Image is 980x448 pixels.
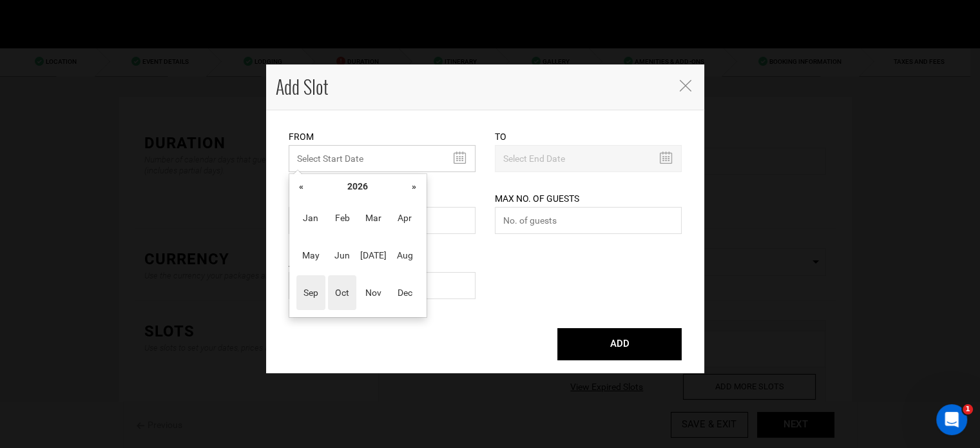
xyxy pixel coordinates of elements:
[495,192,579,205] label: Max No. of Guests
[390,238,419,273] span: Aug
[296,200,325,235] span: Jan
[359,200,388,235] span: Mar
[328,200,357,235] span: Feb
[328,275,357,310] span: Oct
[328,238,357,273] span: Jun
[557,328,682,360] button: ADD
[289,145,476,172] input: Select Start Date
[390,275,419,310] span: Dec
[296,238,325,273] span: May
[296,275,325,310] span: Sep
[678,78,691,92] button: Close
[311,177,405,196] th: 2026
[936,404,967,435] iframe: Intercom live chat
[495,130,506,143] label: To
[292,177,311,196] th: «
[359,238,388,273] span: [DATE]
[390,200,419,235] span: Apr
[289,130,314,143] label: From
[276,74,666,100] h4: Add Slot
[359,275,388,310] span: Nov
[963,404,973,414] span: 1
[405,177,424,196] th: »
[495,207,682,234] input: No. of guests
